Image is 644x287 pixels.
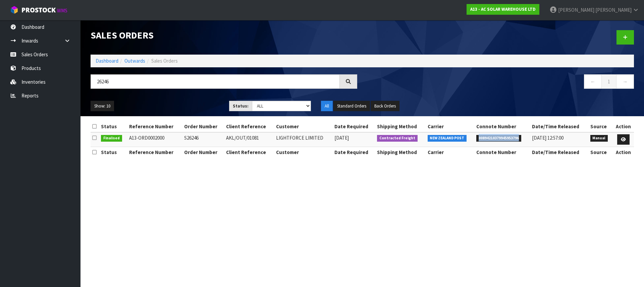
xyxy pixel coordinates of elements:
[530,147,589,157] th: Date/Time Released
[589,121,613,132] th: Source
[475,121,530,132] th: Connote Number
[21,6,56,14] span: ProStock
[127,121,182,132] th: Reference Number
[367,74,634,91] nav: Page navigation
[224,132,274,147] td: AKL/OUT/01081
[532,135,563,141] span: [DATE] 12:57:00
[371,101,399,112] button: Back Orders
[377,135,418,142] span: Contracted Freight
[333,101,370,112] button: Standard Orders
[96,58,118,64] a: Dashboard
[127,147,182,157] th: Reference Number
[99,121,127,132] th: Status
[375,147,426,157] th: Shipping Method
[426,121,475,132] th: Carrier
[151,58,178,64] span: Sales Orders
[601,74,616,89] a: 1
[589,147,613,157] th: Source
[475,147,530,157] th: Connote Number
[274,147,333,157] th: Customer
[182,132,225,147] td: S26246
[274,121,333,132] th: Customer
[476,135,521,142] span: 00894210379945953796
[530,121,589,132] th: Date/Time Released
[99,147,127,157] th: Status
[375,121,426,132] th: Shipping Method
[57,7,67,14] small: WMS
[91,30,357,41] h1: Sales Orders
[333,121,376,132] th: Date Required
[595,7,632,13] span: [PERSON_NAME]
[613,121,634,132] th: Action
[428,135,467,142] span: NEW ZEALAND POST
[426,147,475,157] th: Carrier
[616,74,634,89] a: →
[321,101,333,112] button: All
[10,6,18,14] img: cube-alt.png
[233,103,249,109] strong: Status:
[127,132,182,147] td: A13-ORD0002000
[124,58,145,64] a: Outwards
[182,147,225,157] th: Order Number
[470,6,536,12] strong: A13 - AC SOLAR WAREHOUSE LTD
[91,101,114,112] button: Show: 10
[558,7,594,13] span: [PERSON_NAME]
[224,147,274,157] th: Client Reference
[590,135,608,142] span: Manual
[613,147,634,157] th: Action
[101,135,122,142] span: Finalised
[182,121,225,132] th: Order Number
[334,135,349,141] span: [DATE]
[91,74,340,89] input: Search sales orders
[224,121,274,132] th: Client Reference
[274,132,333,147] td: LIGHTFORCE LIMITED
[584,74,602,89] a: ←
[333,147,376,157] th: Date Required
